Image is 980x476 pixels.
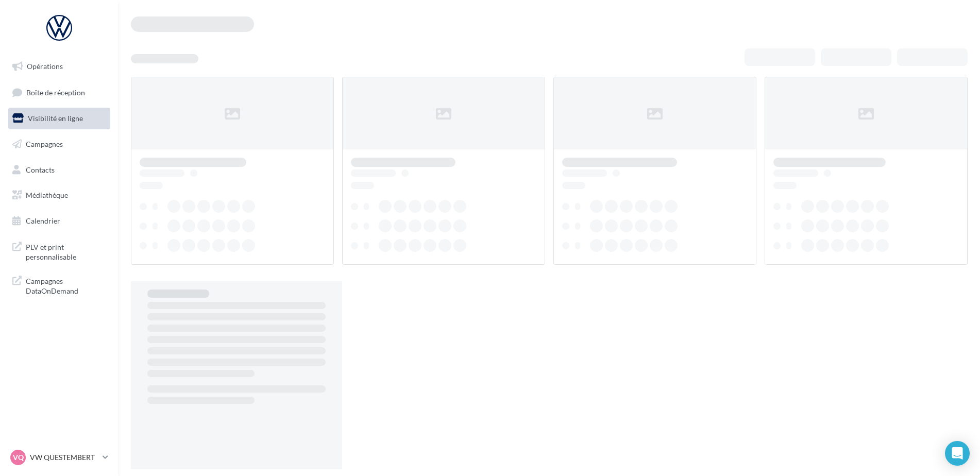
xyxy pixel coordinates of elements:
span: VQ [13,452,24,463]
a: PLV et print personnalisable [6,236,112,266]
a: Contacts [6,159,112,181]
span: Visibilité en ligne [28,114,83,123]
a: Médiathèque [6,184,112,206]
a: Calendrier [6,210,112,232]
span: Calendrier [26,216,60,225]
span: Contacts [26,165,55,174]
span: Opérations [27,62,63,71]
span: Médiathèque [26,191,68,199]
a: Visibilité en ligne [6,108,112,129]
span: Campagnes [26,140,63,148]
a: Campagnes [6,133,112,155]
span: Boîte de réception [26,88,85,96]
a: Campagnes DataOnDemand [6,270,112,300]
div: Open Intercom Messenger [945,441,970,466]
p: VW QUESTEMBERT [30,452,98,463]
span: PLV et print personnalisable [26,240,106,262]
a: VQ VW QUESTEMBERT [8,448,110,467]
a: Boîte de réception [6,81,112,104]
a: Opérations [6,56,112,77]
span: Campagnes DataOnDemand [26,274,106,296]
